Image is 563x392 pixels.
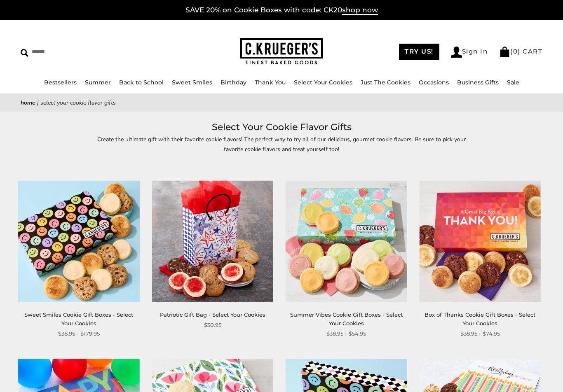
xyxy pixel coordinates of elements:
img: C.KRUEGER'S [240,38,323,65]
span: Select Your Cookie Flavor Gifts [40,99,116,107]
a: Birthday [221,79,246,86]
input: Search [21,45,142,58]
span: shop now [342,6,378,15]
span: | [37,99,39,107]
a: Home [21,99,35,107]
img: Bag [499,47,510,57]
a: Box of Thanks Cookie Gift Boxes - Select Your Cookies [425,311,535,327]
a: Sweet Smiles Cookie Gift Boxes - Select Your Cookies [24,311,133,327]
img: Box of Thanks Cookie Gift Boxes - Select Your Cookies [419,181,540,302]
a: Back to School [119,79,164,86]
span: $38.95 - $74.95 [460,329,500,338]
a: Summer [85,79,111,86]
a: Sale [507,79,519,86]
a: Bestsellers [44,79,77,86]
img: Search [21,49,28,57]
span: $30.95 [204,321,221,329]
nav: breadcrumbs [21,98,542,107]
a: Occasions [419,79,449,86]
h1: Select Your Cookie Flavor Gifts [33,120,530,135]
a: Business Gifts [457,79,499,86]
a: Summer Vibes Cookie Gift Boxes - Select Your Cookies [290,311,403,327]
a: Just The Cookies [361,79,411,86]
span: $38.95 - $54.95 [326,329,366,338]
a: Patriotic Gift Bag - Select Your Cookies [160,311,265,318]
img: Patriotic Gift Bag - Select Your Cookies [152,181,273,302]
img: Sweet Smiles Cookie Gift Boxes - Select Your Cookies [18,181,139,302]
a: (0) CART [499,47,542,55]
p: Create the ultimate gift with their favorite cookie flavors! The perfect way to try all of our de... [92,135,471,154]
a: TRY US! [399,44,439,60]
img: Account [451,47,462,58]
a: Select Your Cookies [294,79,352,86]
img: Summer Vibes Cookie Gift Boxes - Select Your Cookies [286,181,407,302]
a: Sweet Smiles [172,79,212,86]
span: $38.95 - $179.95 [58,329,100,338]
a: SAVE 20% on Cookie Boxes with code: CK20shop now [185,6,378,15]
a: Sign In [451,47,488,58]
a: Thank You [255,79,286,86]
span: 0 [513,47,518,55]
